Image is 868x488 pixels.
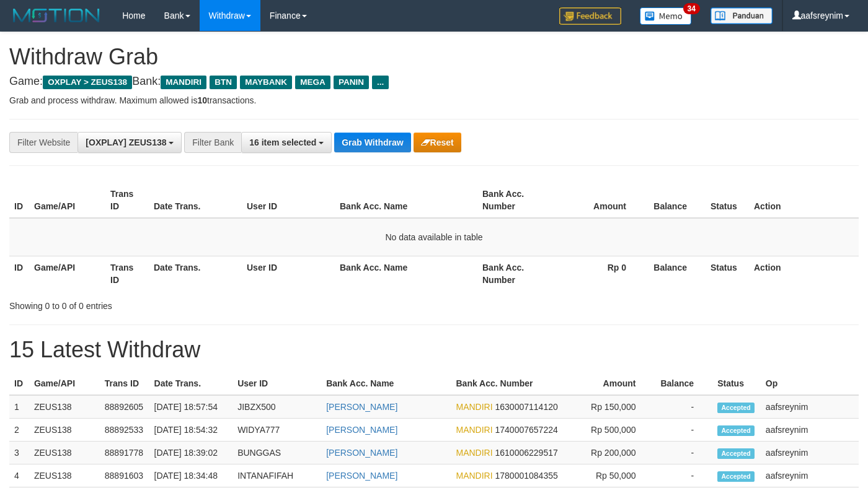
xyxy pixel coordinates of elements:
[334,76,369,89] span: PANIN
[559,7,621,25] img: Feedback.jpg
[295,76,330,89] span: MEGA
[761,464,859,487] td: aafsreynim
[326,448,397,458] a: [PERSON_NAME]
[711,7,773,24] img: panduan.png
[149,442,233,464] td: [DATE] 18:39:02
[554,256,645,291] th: Rp 0
[749,256,859,291] th: Action
[240,76,292,89] span: MAYBANK
[554,183,645,218] th: Amount
[100,442,149,464] td: 88891778
[100,372,149,395] th: Trans ID
[29,183,105,218] th: Game/API
[645,183,706,218] th: Balance
[654,395,712,419] td: -
[495,425,558,435] span: Copy 1740007657224 to clipboard
[640,7,692,25] img: Button%20Memo.svg
[9,76,859,88] h4: Game: Bank:
[9,395,29,419] td: 1
[326,425,397,435] a: [PERSON_NAME]
[77,132,182,153] button: [OXPLAY] ZEUS138
[335,256,477,291] th: Bank Acc. Name
[9,419,29,442] td: 2
[9,256,29,291] th: ID
[232,464,321,487] td: INTANAFIFAH
[335,183,477,218] th: Bank Acc. Name
[372,76,389,89] span: ...
[29,256,105,291] th: Game/API
[149,395,233,419] td: [DATE] 18:57:54
[105,256,149,291] th: Trans ID
[100,464,149,487] td: 88891603
[570,464,654,487] td: Rp 50,000
[100,419,149,442] td: 88892533
[161,76,206,89] span: MANDIRI
[456,471,493,481] span: MANDIRI
[149,372,233,395] th: Date Trans.
[495,402,558,412] span: Copy 1630007114120 to clipboard
[654,372,712,395] th: Balance
[717,403,755,413] span: Accepted
[184,132,241,153] div: Filter Bank
[242,183,335,218] th: User ID
[9,372,29,395] th: ID
[9,218,859,256] td: No data available in table
[241,132,332,153] button: 16 item selected
[9,94,859,107] p: Grab and process withdraw. Maximum allowed is transactions.
[495,448,558,458] span: Copy 1610006229517 to clipboard
[456,448,493,458] span: MANDIRI
[451,372,570,395] th: Bank Acc. Number
[9,338,859,362] h1: 15 Latest Withdraw
[456,402,493,412] span: MANDIRI
[9,183,29,218] th: ID
[654,464,712,487] td: -
[706,256,749,291] th: Status
[761,419,859,442] td: aafsreynim
[232,419,321,442] td: WIDYA777
[232,442,321,464] td: BUNGGAS
[9,6,104,25] img: MOTION_logo.png
[334,133,410,152] button: Grab Withdraw
[477,256,554,291] th: Bank Acc. Number
[761,442,859,464] td: aafsreynim
[9,45,859,69] h1: Withdraw Grab
[149,464,233,487] td: [DATE] 18:34:48
[43,76,132,89] span: OXPLAY > ZEUS138
[654,442,712,464] td: -
[29,419,100,442] td: ZEUS138
[761,372,859,395] th: Op
[683,3,700,14] span: 34
[717,471,755,482] span: Accepted
[9,132,77,153] div: Filter Website
[29,464,100,487] td: ZEUS138
[9,295,352,312] div: Showing 0 to 0 of 0 entries
[149,183,242,218] th: Date Trans.
[706,183,749,218] th: Status
[477,183,554,218] th: Bank Acc. Number
[249,137,316,147] span: 16 item selected
[9,464,29,487] td: 4
[9,442,29,464] td: 3
[232,395,321,419] td: JIBZX500
[210,76,237,89] span: BTN
[761,395,859,419] td: aafsreynim
[149,419,233,442] td: [DATE] 18:54:32
[414,133,461,152] button: Reset
[149,256,242,291] th: Date Trans.
[326,471,397,481] a: [PERSON_NAME]
[570,395,654,419] td: Rp 150,000
[232,372,321,395] th: User ID
[242,256,335,291] th: User ID
[105,183,149,218] th: Trans ID
[29,395,100,419] td: ZEUS138
[100,395,149,419] td: 88892605
[645,256,706,291] th: Balance
[717,425,755,436] span: Accepted
[495,471,558,481] span: Copy 1780001084355 to clipboard
[712,372,761,395] th: Status
[326,402,397,412] a: [PERSON_NAME]
[749,183,859,218] th: Action
[29,372,100,395] th: Game/API
[654,419,712,442] td: -
[29,442,100,464] td: ZEUS138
